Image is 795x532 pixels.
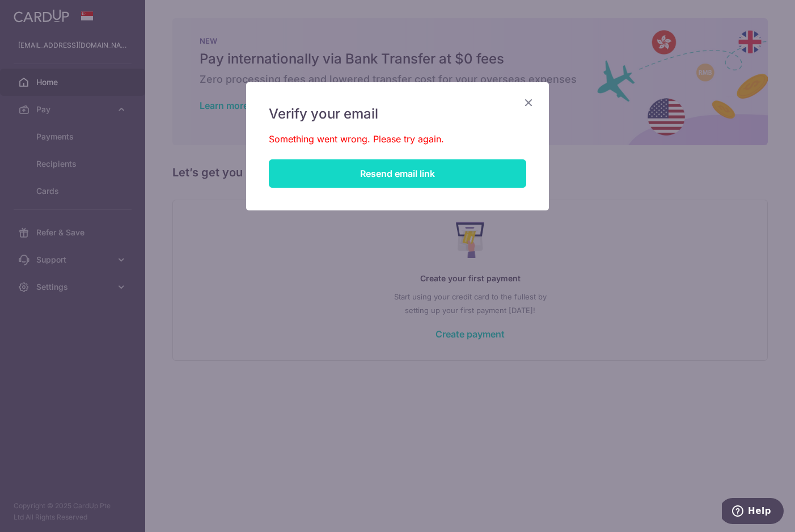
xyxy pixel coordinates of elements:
p: Something went wrong. Please try again. [269,132,526,146]
button: Resend email link [269,159,526,188]
iframe: Opens a widget where you can find more information [722,498,784,526]
span: Verify your email [269,105,378,123]
button: Close [522,96,535,109]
